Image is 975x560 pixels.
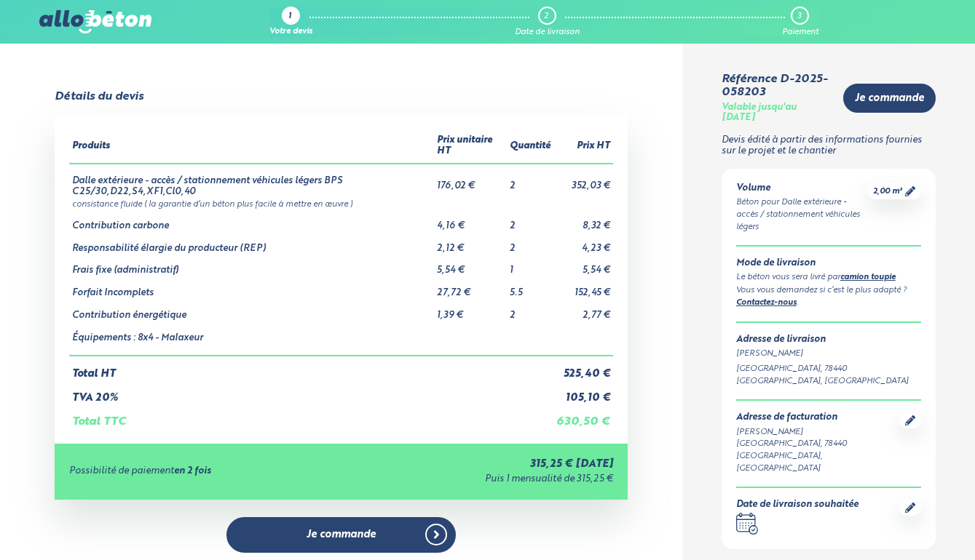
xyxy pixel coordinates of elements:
[288,12,291,22] div: 1
[736,363,922,388] div: [GEOGRAPHIC_DATA], 78440 [GEOGRAPHIC_DATA], [GEOGRAPHIC_DATA]
[69,404,553,428] td: Total TTC
[69,232,434,255] td: Responsabilité élargie du producteur (REP)
[69,356,553,380] td: Total HT
[553,254,613,276] td: 5,54 €
[782,28,818,37] div: Paiement
[55,90,143,103] div: Détails du devis
[69,321,434,356] td: Équipements : 8x4 - Malaxeur
[355,458,614,471] div: 315,25 € [DATE]
[722,103,832,124] div: Valable jusqu'au [DATE]
[69,197,613,209] td: consistance fluide ( la garantie d’un béton plus facile à mettre en œuvre )
[736,348,922,360] div: [PERSON_NAME]
[434,129,507,163] th: Prix unitaire HT
[507,299,553,321] td: 2
[69,299,434,321] td: Contribution énergétique
[507,232,553,255] td: 2
[553,299,613,321] td: 2,77 €
[69,466,355,477] div: Possibilité de paiement
[69,254,434,276] td: Frais fixe (administratif)
[507,129,553,163] th: Quantité
[843,84,936,113] a: Je commande
[69,129,434,163] th: Produits
[553,129,613,163] th: Prix HT
[840,273,896,281] a: camion toupie
[434,232,507,255] td: 2,12 €
[434,254,507,276] td: 5,54 €
[736,299,797,307] a: Contactez-nous
[553,164,613,197] td: 352,03 €
[553,356,613,380] td: 525,40 €
[507,276,553,299] td: 5.5
[722,135,936,156] p: Devis édité à partir des informations fournies sur le projet et le chantier
[736,271,922,284] div: Le béton vous sera livré par
[736,500,858,511] div: Date de livraison souhaitée
[736,412,900,423] div: Adresse de facturation
[797,12,801,21] div: 3
[507,209,553,232] td: 2
[736,335,922,345] div: Adresse de livraison
[269,7,312,37] a: 1 Votre devis
[69,276,434,299] td: Forfait Incomplets
[553,209,613,232] td: 8,32 €
[269,28,312,37] div: Votre devis
[515,7,580,37] a: 2 Date de livraison
[845,503,959,544] iframe: Help widget launcher
[355,474,614,485] div: Puis 1 mensualité de 315,25 €
[507,254,553,276] td: 1
[69,164,434,197] td: Dalle extérieure - accès / stationnement véhicules légers BPS C25/30,D22,S4,XF1,Cl0,40
[736,284,922,310] div: Vous vous demandez si c’est le plus adapté ? .
[736,426,900,439] div: [PERSON_NAME]
[544,12,548,21] div: 2
[307,529,376,541] span: Je commande
[736,183,868,194] div: Volume
[226,517,456,553] a: Je commande
[736,258,922,269] div: Mode de livraison
[434,276,507,299] td: 27,72 €
[722,73,832,100] div: Référence D-2025-058203
[434,164,507,197] td: 176,02 €
[434,299,507,321] td: 1,39 €
[174,466,211,476] strong: en 2 fois
[782,7,818,37] a: 3 Paiement
[553,380,613,404] td: 105,10 €
[855,92,924,105] span: Je commande
[736,438,900,474] div: [GEOGRAPHIC_DATA], 78440 [GEOGRAPHIC_DATA], [GEOGRAPHIC_DATA]
[39,10,151,33] img: allobéton
[515,28,580,37] div: Date de livraison
[553,276,613,299] td: 152,45 €
[69,380,553,404] td: TVA 20%
[434,209,507,232] td: 4,16 €
[69,209,434,232] td: Contribution carbone
[553,232,613,255] td: 4,23 €
[507,164,553,197] td: 2
[553,404,613,428] td: 630,50 €
[736,196,868,233] div: Béton pour Dalle extérieure - accès / stationnement véhicules légers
